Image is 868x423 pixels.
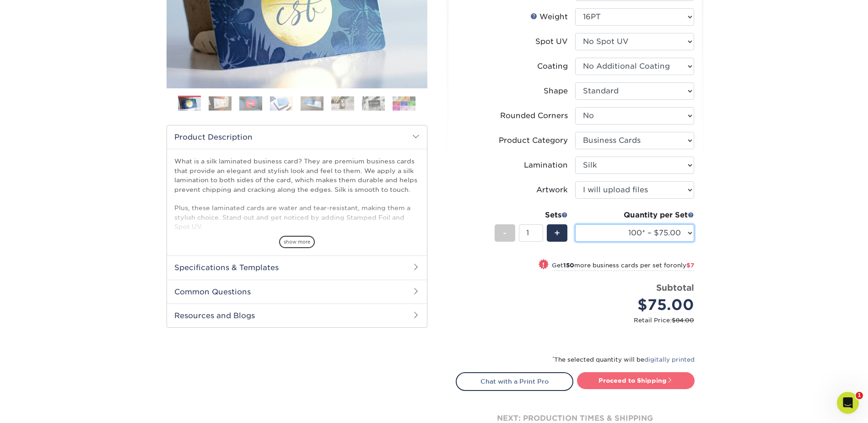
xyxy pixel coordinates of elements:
img: Business Cards 03 [239,96,262,110]
div: Artwork [536,184,568,195]
div: Quantity per Set [575,210,694,221]
div: Coating [537,61,568,72]
a: Chat with a Print Pro [456,372,573,390]
span: 1 [856,392,863,399]
div: Lamination [524,160,568,171]
strong: 150 [563,262,574,269]
div: Product Category [499,135,568,146]
h2: Resources and Blogs [167,304,427,327]
div: $75.00 [582,294,694,316]
h2: Specifications & Templates [167,255,427,279]
img: Business Cards 06 [331,96,354,110]
img: Business Cards 01 [178,92,201,115]
img: Business Cards 08 [393,96,415,110]
div: Weight [530,11,568,22]
div: Shape [544,86,568,97]
a: Proceed to Shipping [577,372,695,389]
span: - [503,226,507,240]
iframe: Google Customer Reviews [2,395,78,420]
img: Business Cards 07 [362,96,385,110]
h2: Product Description [167,125,427,149]
div: Sets [495,210,568,221]
span: show more [279,236,315,248]
span: only [673,262,694,269]
a: digitally printed [644,356,695,363]
h2: Common Questions [167,280,427,304]
small: Retail Price: [463,316,694,325]
div: Rounded Corners [500,110,568,121]
span: ! [542,260,545,270]
div: Spot UV [535,36,568,47]
span: + [554,226,560,240]
span: $84.00 [672,317,694,324]
span: $7 [686,262,694,269]
img: Business Cards 04 [270,96,293,110]
p: What is a silk laminated business card? They are premium business cards that provide an elegant a... [174,157,420,306]
img: Business Cards 05 [301,96,323,110]
strong: Subtotal [656,282,694,293]
small: The selected quantity will be [552,356,695,363]
img: Business Cards 02 [209,96,232,110]
iframe: Intercom live chat [837,392,859,414]
small: Get more business cards per set for [552,262,694,271]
